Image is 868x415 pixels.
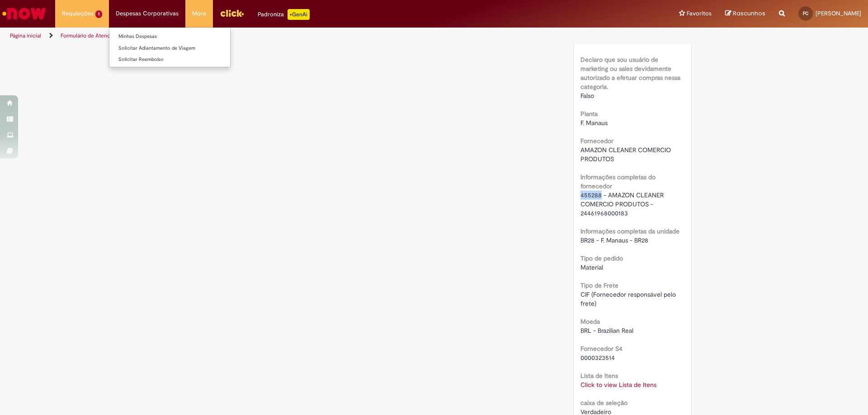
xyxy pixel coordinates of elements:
b: Fornecedor S4 [580,345,623,353]
a: Rascunhos [725,9,765,18]
b: Fornecedor [580,137,613,145]
a: Solicitar Adiantamento de Viagem [109,43,230,53]
span: BRL - Brazilian Real [580,326,633,335]
b: Lista de Itens [580,372,618,380]
span: More [192,9,206,18]
span: CIF (Fornecedor responsável pelo frete) [580,290,678,308]
b: Tipo de pedido [580,254,623,262]
b: Declaro que sou usuário de marketing ou sales devidamente autorizado a efetuar compras nessa cate... [580,56,680,91]
span: AMAZON CLEANER COMERCIO PRODUTOS [580,146,673,163]
img: click_logo_yellow_360x200.png [220,6,244,20]
span: FC [803,10,808,16]
b: Informações completas do fornecedor [580,173,656,190]
span: Favoritos [687,9,712,18]
b: Tipo de Frete [580,281,618,289]
span: BR28 - F. Manaus - BR28 [580,236,648,244]
span: Despesas Corporativas [116,9,179,18]
span: 455288 - AMAZON CLEANER COMERCIO PRODUTOS - 24461968000183 [580,191,665,217]
span: [PERSON_NAME] [816,9,861,17]
ul: Trilhas de página [7,28,572,44]
p: +GenAi [288,9,310,20]
a: Solicitar Reembolso [109,55,230,65]
b: Informações completas da unidade [580,227,679,235]
span: Rascunhos [733,9,765,18]
span: 0000323514 [580,354,615,362]
a: Click to view Lista de Itens [580,381,656,389]
b: Planta [580,110,598,118]
span: Material [580,263,603,271]
span: Requisições [62,9,94,18]
a: Página inicial [10,32,41,39]
b: caixa de seleção [580,399,627,407]
span: Falso [580,37,594,46]
span: 1 [95,10,102,18]
a: Formulário de Atendimento [61,32,127,39]
a: Minhas Despesas [109,32,230,42]
div: Padroniza [258,9,310,20]
b: Moeda [580,317,600,326]
img: ServiceNow [1,5,47,23]
span: F. Manaus [580,119,608,127]
span: Falso [580,92,594,100]
ul: Despesas Corporativas [109,27,231,67]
